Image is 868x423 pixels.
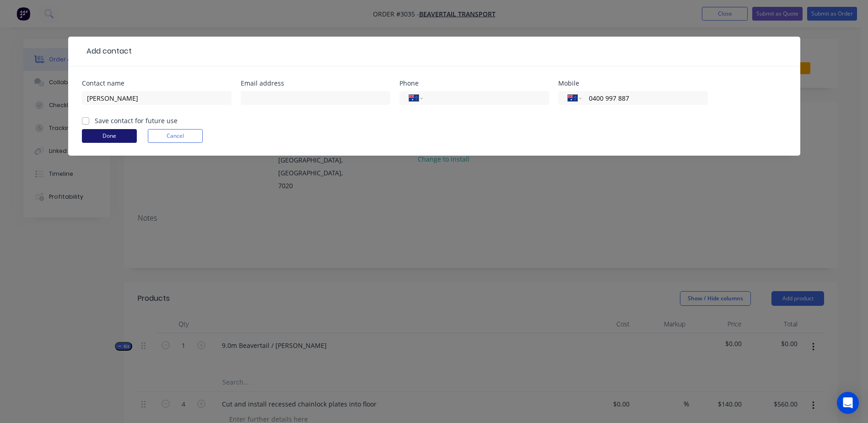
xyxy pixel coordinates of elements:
[82,46,132,57] div: Add contact
[241,80,390,87] div: Email address
[148,129,203,143] button: Cancel
[82,129,137,143] button: Done
[837,392,859,414] div: Open Intercom Messenger
[95,116,178,125] label: Save contact for future use
[82,80,232,87] div: Contact name
[558,80,708,87] div: Mobile
[399,80,549,87] div: Phone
